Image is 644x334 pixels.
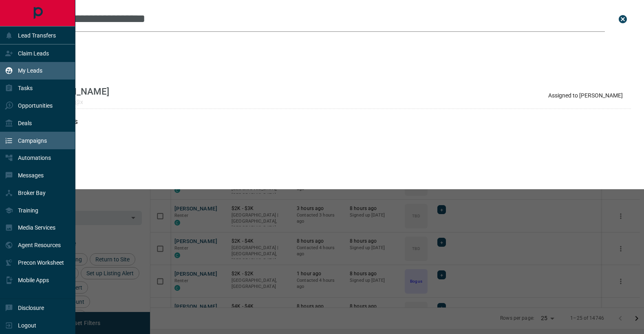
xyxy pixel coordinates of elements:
[31,153,631,160] h3: id matches
[31,71,631,78] h3: email matches
[548,92,623,99] p: Assigned to [PERSON_NAME]
[615,11,631,27] button: close search bar
[31,37,631,43] h3: name matches
[31,119,631,125] h3: phone matches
